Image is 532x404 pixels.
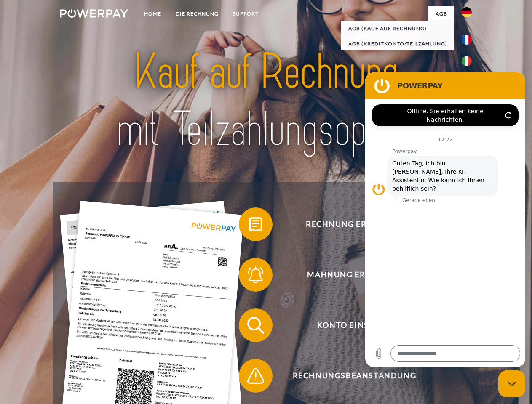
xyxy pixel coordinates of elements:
span: Rechnung erhalten? [251,207,457,241]
a: DIE RECHNUNG [168,6,226,21]
a: Home [137,6,168,21]
img: de [462,7,472,17]
button: Mahnung erhalten? [239,258,458,292]
img: title-powerpay_de.svg [80,40,452,161]
button: Konto einsehen [239,308,458,342]
iframe: Messaging-Fenster [365,72,525,367]
a: AGB (Kauf auf Rechnung) [341,21,454,36]
img: logo-powerpay-white.svg [60,9,128,18]
a: AGB (Kreditkonto/Teilzahlung) [341,36,454,51]
img: qb_warning.svg [245,365,266,386]
span: Rechnungsbeanstandung [251,359,457,393]
img: qb_bill.svg [245,214,266,235]
iframe: Schaltfläche zum Öffnen des Messaging-Fensters; Konversation läuft [498,370,525,397]
img: qb_bell.svg [245,264,266,285]
span: Konto einsehen [251,308,457,342]
img: it [462,56,472,66]
img: fr [462,35,472,45]
img: qb_search.svg [245,315,266,336]
span: Mahnung erhalten? [251,258,457,292]
button: Rechnungsbeanstandung [239,359,458,393]
a: SUPPORT [226,6,266,21]
button: Rechnung erhalten? [239,207,458,241]
a: agb [428,6,454,21]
